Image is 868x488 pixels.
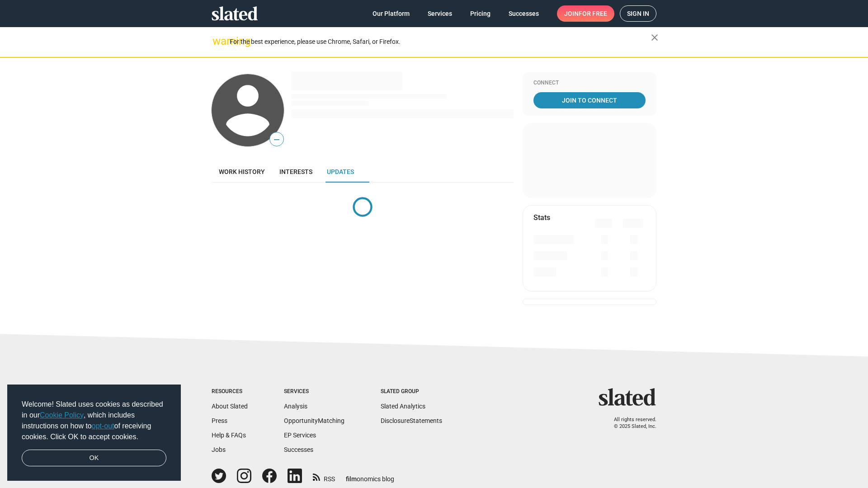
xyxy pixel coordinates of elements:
div: Resources [212,388,248,395]
span: Join [564,5,607,22]
span: Updates [327,168,354,175]
a: About Slated [212,403,248,410]
a: Jobs [212,446,226,453]
mat-icon: warning [212,36,223,47]
a: Analysis [284,403,307,410]
a: OpportunityMatching [284,417,344,424]
a: Work history [212,161,272,183]
a: RSS [313,469,335,483]
a: Interests [272,161,320,183]
a: Join To Connect [533,92,646,108]
a: DisclosureStatements [381,417,442,424]
p: All rights reserved. © 2025 Slated, Inc. [604,417,656,430]
a: dismiss cookie message [22,450,166,467]
a: Successes [284,446,313,453]
span: Welcome! Slated uses cookies as described in our , which includes instructions on how to of recei... [22,399,166,442]
span: Interests [279,168,312,175]
a: filmonomics blog [346,468,394,483]
a: Slated Analytics [381,403,425,410]
a: opt-out [92,422,114,430]
span: film [346,475,357,483]
a: Successes [501,5,546,22]
span: Our Platform [373,5,410,22]
span: for free [579,5,607,22]
span: Successes [509,5,539,22]
div: For the best experience, please use Chrome, Safari, or Firefox. [230,36,651,48]
span: Pricing [470,5,491,22]
mat-card-title: Stats [533,213,550,222]
div: Services [284,388,344,395]
mat-icon: close [649,32,660,43]
span: Sign in [627,6,649,21]
span: Services [428,5,452,22]
a: Our Platform [365,5,417,22]
span: Work history [219,168,265,175]
span: — [270,134,283,145]
div: Slated Group [381,388,442,395]
a: Joinfor free [557,5,614,22]
a: Press [212,417,227,424]
a: Sign in [620,5,656,22]
a: Pricing [463,5,498,22]
a: Cookie Policy [40,411,84,419]
a: Help & FAQs [212,432,246,439]
a: Updates [320,161,361,183]
a: EP Services [284,432,316,439]
div: cookieconsent [7,385,181,481]
span: Join To Connect [535,92,644,108]
div: Connect [533,80,646,87]
a: Services [420,5,459,22]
